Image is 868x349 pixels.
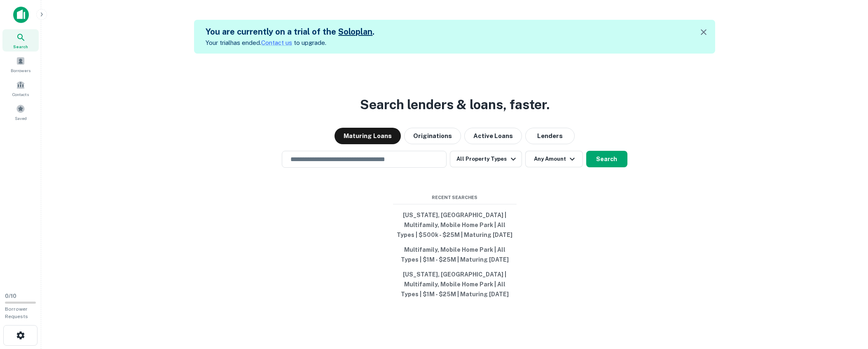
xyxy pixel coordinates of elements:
[393,208,517,242] button: [US_STATE], [GEOGRAPHIC_DATA] | Multifamily, Mobile Home Park | All Types | $500k - $25M | Maturi...
[464,128,522,144] button: Active Loans
[206,38,374,48] p: Your trial has ended. to upgrade.
[450,151,522,167] button: All Property Types
[2,77,39,99] a: Contacts
[393,194,517,201] span: Recent Searches
[338,27,372,37] a: Soloplan
[360,95,550,115] h3: Search lenders & loans, faster.
[393,267,517,302] button: [US_STATE], [GEOGRAPHIC_DATA] | Multifamily, Mobile Home Park | All Types | $1M - $25M | Maturing...
[2,29,39,52] a: Search
[13,7,29,23] img: capitalize-icon.png
[13,43,28,50] span: Search
[2,53,39,75] a: Borrowers
[525,128,575,144] button: Lenders
[827,283,868,323] iframe: Chat Widget
[15,115,27,122] span: Saved
[393,242,517,267] button: Multifamily, Mobile Home Park | All Types | $1M - $25M | Maturing [DATE]
[5,293,16,299] span: 0 / 10
[206,26,374,38] h5: You are currently on a trial of the .
[335,128,401,144] button: Maturing Loans
[261,39,292,46] a: Contact us
[5,306,28,319] span: Borrower Requests
[12,91,29,98] span: Contacts
[11,67,30,74] span: Borrowers
[525,151,583,167] button: Any Amount
[404,128,461,144] button: Originations
[586,151,627,167] button: Search
[2,101,39,123] a: Saved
